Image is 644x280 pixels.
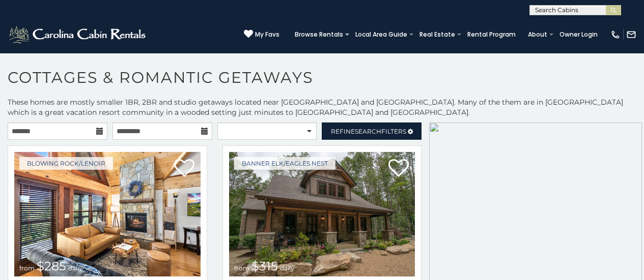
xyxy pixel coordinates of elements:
span: from [19,264,35,272]
a: Add to favorites [174,158,194,179]
a: Blowing Rock/Lenoir [19,157,113,170]
img: White-1-2.png [8,24,149,45]
span: $285 [37,259,66,273]
a: Banner Elk/Eagles Nest [234,157,335,170]
a: Real Estate [414,27,460,42]
a: Local Area Guide [350,27,412,42]
a: My Favs [244,29,279,40]
img: 1714397785_thumbnail.jpeg [14,152,201,276]
a: Owner Login [554,27,603,42]
span: daily [280,264,294,272]
a: Browse Rentals [290,27,348,42]
img: mail-regular-white.png [626,29,636,40]
span: Refine Filters [331,128,406,135]
a: Rental Program [462,27,521,42]
a: RefineSearchFilters [322,122,422,140]
span: from [234,264,249,272]
a: About [523,27,552,42]
img: 1714391617_thumbnail.jpeg [229,152,415,276]
span: Search [355,128,381,135]
span: daily [68,264,82,272]
a: from $315 daily [229,152,415,276]
a: Add to favorites [388,158,409,179]
span: My Favs [255,30,279,39]
span: $315 [251,259,278,273]
img: phone-regular-white.png [610,29,621,40]
a: from $285 daily [14,152,201,276]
